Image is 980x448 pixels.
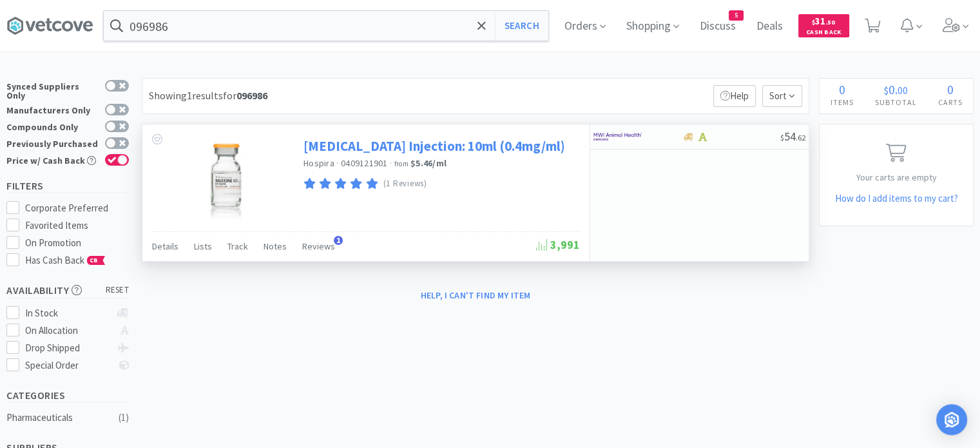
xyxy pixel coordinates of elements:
span: 5 [729,11,743,20]
span: · [390,157,392,169]
span: Details [152,240,178,252]
span: $ [780,133,784,142]
div: Compounds Only [6,121,99,131]
span: Track [227,240,248,252]
div: Drop Shipped [25,340,111,356]
span: Lists [194,240,212,252]
div: Price w/ Cash Back [6,154,99,165]
strong: 096986 [236,89,267,102]
div: Manufacturers Only [6,104,99,115]
div: ( 1 ) [119,410,129,425]
a: Hospira [303,157,334,169]
span: 0 [889,81,895,97]
button: Help, I can't find my item [413,284,539,306]
div: . [864,83,927,96]
h5: Categories [6,388,129,403]
div: Favorited Items [25,218,130,233]
h5: Availability [6,283,129,298]
span: for [223,89,267,102]
h4: Items [820,96,864,108]
h5: Filters [6,179,129,193]
span: . 50 [825,18,835,26]
div: Open Intercom Messenger [936,404,967,435]
span: 0 [839,81,845,97]
a: Discuss5 [695,21,741,32]
div: On Promotion [25,235,130,251]
img: f6b2451649754179b5b4e0c70c3f7cb0_2.png [593,127,642,146]
span: from [394,159,408,168]
span: 0 [947,81,954,97]
p: Your carts are empty [820,170,973,184]
div: Showing 1 results [149,88,267,104]
span: Has Cash Back [25,254,106,266]
div: Pharmaceuticals [6,410,111,425]
span: 0409121901 [341,157,388,169]
span: 54 [780,129,805,144]
h4: Subtotal [864,96,927,108]
div: Corporate Preferred [25,200,130,216]
a: Deals [751,21,788,32]
a: $31.50Cash Back [798,8,849,43]
span: 3,991 [536,237,580,252]
p: (1 Reviews) [383,177,427,191]
span: reset [106,284,130,297]
span: 00 [898,84,908,97]
span: . 62 [796,133,805,142]
input: Search by item, sku, manufacturer, ingredient, size... [104,11,548,41]
span: Sort [762,85,802,107]
a: [MEDICAL_DATA] Injection: 10ml (0.4mg/ml) [303,137,565,155]
div: On Allocation [25,323,111,338]
h5: How do I add items to my cart? [820,191,973,206]
div: Previously Purchased [6,137,99,148]
h4: Carts [927,96,973,108]
div: In Stock [25,306,111,321]
span: 31 [812,15,835,27]
div: Special Order [25,358,111,373]
span: $ [812,18,815,26]
div: Synced Suppliers Only [6,80,99,100]
span: Cash Back [806,29,841,37]
span: CB [88,257,101,264]
button: Search [495,11,548,41]
strong: $5.46 / ml [410,157,447,169]
span: $ [884,84,889,97]
p: Help [713,85,756,107]
span: 1 [334,236,343,245]
span: · [336,157,339,169]
span: Notes [264,240,287,252]
img: 8e2038889d39487caa3b81f66291f2a2_91253.jpeg [184,137,268,221]
span: Reviews [302,240,335,252]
